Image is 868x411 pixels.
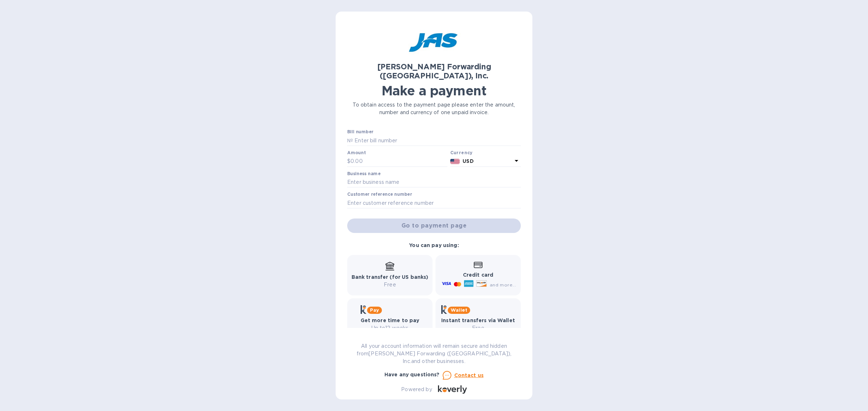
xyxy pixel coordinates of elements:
b: Currency [450,150,473,155]
b: Pay [370,307,379,313]
label: Amount [347,151,366,155]
label: Bill number [347,130,373,134]
b: Get more time to pay [361,317,420,323]
p: Free [441,324,515,332]
label: Customer reference number [347,192,412,197]
h1: Make a payment [347,83,521,98]
input: 0.00 [350,156,447,167]
p: Powered by [401,386,432,393]
label: Business name [347,172,380,176]
input: Enter business name [347,177,521,188]
p: № [347,137,353,144]
b: Have any questions? [384,372,440,377]
p: $ [347,157,350,165]
input: Enter customer reference number [347,198,521,208]
b: [PERSON_NAME] Forwarding ([GEOGRAPHIC_DATA]), Inc. [377,62,491,80]
b: Instant transfers via Wallet [441,317,515,323]
p: Free [352,281,429,289]
u: Contact us [454,372,484,378]
b: Wallet [451,307,467,313]
span: and more... [490,282,516,287]
p: All your account information will remain secure and hidden from [PERSON_NAME] Forwarding ([GEOGRA... [347,342,521,365]
b: Credit card [463,272,493,278]
b: You can pay using: [409,242,459,248]
b: Bank transfer (for US banks) [352,274,429,280]
img: USD [450,159,460,164]
p: Up to 12 weeks [361,324,420,332]
p: To obtain access to the payment page please enter the amount, number and currency of one unpaid i... [347,101,521,116]
input: Enter bill number [353,135,521,146]
b: USD [463,158,473,164]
